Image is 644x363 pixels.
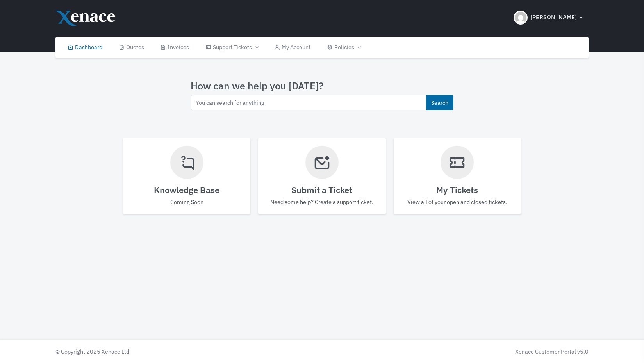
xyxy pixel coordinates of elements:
a: Dashboard [59,37,111,58]
h4: Knowledge Base [131,185,243,195]
p: Coming Soon [131,198,243,206]
h3: How can we help you [DATE]? [191,80,453,92]
a: Support Tickets [197,37,266,58]
div: © Copyright 2025 Xenace Ltd [52,347,322,356]
span: [PERSON_NAME] [530,13,577,22]
p: Need some help? Create a support ticket. [266,198,378,206]
img: Header Avatar [514,11,528,25]
h4: Submit a Ticket [266,185,378,195]
a: Knowledge Base Coming Soon [123,138,250,214]
a: Invoices [152,37,197,58]
p: View all of your open and closed tickets. [401,198,513,206]
h4: My Tickets [401,185,513,195]
a: Quotes [111,37,152,58]
a: My Account [266,37,319,58]
button: Search [426,95,453,110]
a: My Tickets View all of your open and closed tickets. [394,138,521,214]
div: Xenace Customer Portal v5.0 [326,347,588,356]
button: [PERSON_NAME] [509,4,589,31]
a: Submit a Ticket Need some help? Create a support ticket. [258,138,385,214]
input: You can search for anything [191,95,426,110]
a: Policies [319,37,368,58]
